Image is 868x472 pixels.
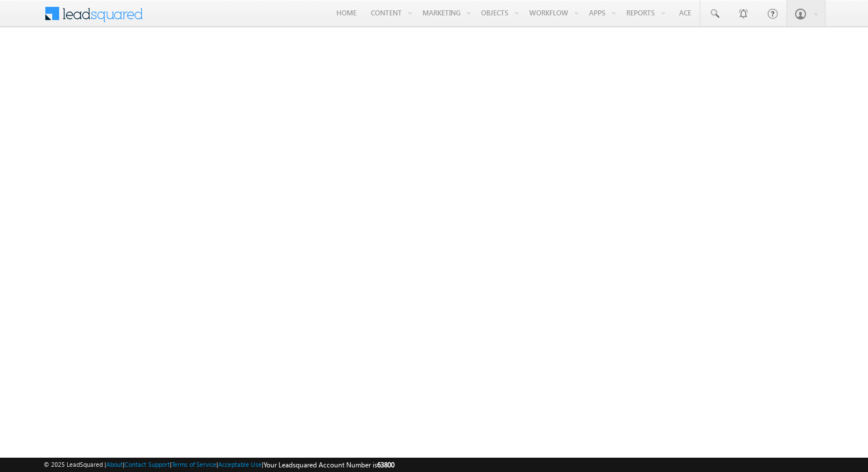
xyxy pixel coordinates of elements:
span: Your Leadsquared Account Number is [263,461,394,469]
a: Terms of Service [172,461,216,468]
span: © 2025 LeadSquared | | | | | [44,459,394,470]
span: 63800 [377,461,394,469]
a: Acceptable Use [218,461,262,468]
a: Contact Support [125,461,170,468]
a: About [106,461,123,468]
